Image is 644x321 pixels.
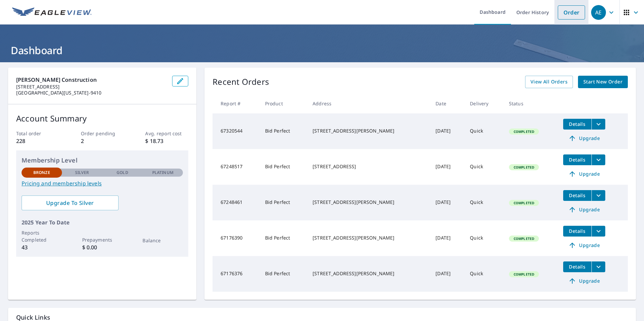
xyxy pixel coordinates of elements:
a: Upgrade [563,240,605,251]
p: 2 [81,137,124,145]
span: Details [567,121,587,127]
div: [STREET_ADDRESS][PERSON_NAME] [313,128,425,134]
div: AE [591,5,606,20]
span: Completed [510,236,538,241]
td: Quick [464,149,504,185]
button: filesDropdownBtn-67248517 [591,154,605,165]
span: Start New Order [583,78,622,86]
span: Completed [510,201,538,205]
p: $ 0.00 [82,243,123,251]
td: Quick [464,220,504,256]
p: Prepayments [82,236,123,243]
span: View All Orders [530,78,568,86]
span: Completed [510,129,538,134]
span: Details [567,156,587,163]
span: Upgrade [567,206,601,214]
span: Completed [510,165,538,170]
span: Upgrade [567,241,601,249]
p: Total order [16,130,59,137]
p: 2025 Year To Date [22,218,183,226]
th: Product [260,94,307,113]
td: [DATE] [430,256,464,292]
p: [STREET_ADDRESS] [16,84,167,90]
p: Recent Orders [213,76,269,88]
h1: Dashboard [8,43,636,57]
p: Silver [75,170,89,176]
th: Delivery [464,94,504,113]
td: 67176376 [213,256,260,292]
td: Bid Perfect [260,256,307,292]
th: Status [504,94,558,113]
div: [STREET_ADDRESS][PERSON_NAME] [313,199,425,206]
button: detailsBtn-67248461 [563,190,591,201]
td: 67320544 [213,113,260,149]
a: Pricing and membership levels [22,179,183,187]
td: [DATE] [430,149,464,185]
th: Address [307,94,430,113]
a: Upgrade [563,133,605,144]
a: Order [558,5,585,20]
a: Start New Order [578,76,628,88]
p: [GEOGRAPHIC_DATA][US_STATE]-9410 [16,90,167,96]
span: Upgrade [567,134,601,142]
p: 228 [16,137,59,145]
span: Details [567,192,587,199]
td: Bid Perfect [260,185,307,220]
p: Reports Completed [22,229,62,243]
p: $ 18.73 [145,137,188,145]
button: filesDropdownBtn-67176390 [591,226,605,237]
td: [DATE] [430,113,464,149]
p: Avg. report cost [145,130,188,137]
p: Account Summary [16,112,188,124]
td: [DATE] [430,185,464,220]
button: detailsBtn-67248517 [563,154,591,165]
td: Quick [464,185,504,220]
p: Platinum [152,170,173,176]
td: Bid Perfect [260,149,307,185]
td: 67176390 [213,220,260,256]
button: filesDropdownBtn-67176376 [591,261,605,272]
p: Order pending [81,130,124,137]
span: Upgrade [567,277,601,285]
td: 67248461 [213,185,260,220]
td: Bid Perfect [260,113,307,149]
span: Details [567,228,587,234]
p: [PERSON_NAME] Construction [16,76,167,84]
span: Upgrade To Silver [27,199,113,207]
button: detailsBtn-67320544 [563,119,591,130]
th: Report # [213,94,260,113]
img: EV Logo [12,7,92,17]
a: Upgrade [563,204,605,215]
td: Quick [464,256,504,292]
td: [DATE] [430,220,464,256]
button: filesDropdownBtn-67320544 [591,119,605,130]
td: Quick [464,113,504,149]
span: Completed [510,272,538,277]
button: filesDropdownBtn-67248461 [591,190,605,201]
button: detailsBtn-67176390 [563,226,591,237]
p: Balance [142,237,183,244]
button: detailsBtn-67176376 [563,261,591,272]
p: 43 [22,243,62,251]
td: 67248517 [213,149,260,185]
a: Upgrade To Silver [22,195,119,210]
div: [STREET_ADDRESS][PERSON_NAME] [313,270,425,277]
div: [STREET_ADDRESS] [313,163,425,170]
a: View All Orders [525,76,573,88]
a: Upgrade [563,276,605,286]
p: Gold [117,170,128,176]
p: Bronze [33,170,50,176]
a: Upgrade [563,169,605,179]
span: Upgrade [567,170,601,178]
div: [STREET_ADDRESS][PERSON_NAME] [313,235,425,241]
th: Date [430,94,464,113]
p: Membership Level [22,156,183,165]
td: Bid Perfect [260,220,307,256]
span: Details [567,263,587,270]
